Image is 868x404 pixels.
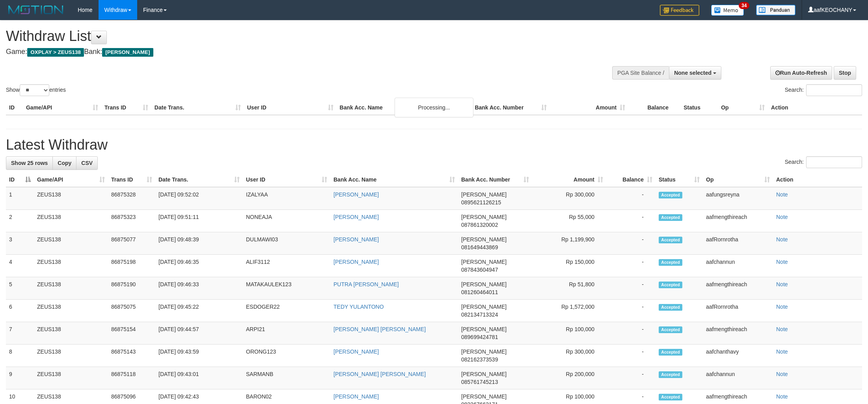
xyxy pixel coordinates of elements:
td: 86875328 [108,187,155,210]
td: 4 [6,255,34,277]
td: Rp 100,000 [532,322,606,345]
span: Accepted [659,192,682,198]
span: Copy 085761745213 to clipboard [461,379,498,385]
th: Bank Acc. Name: activate to sort column ascending [330,172,458,187]
label: Show entries [6,84,66,96]
span: Copy 082162373539 to clipboard [461,356,498,363]
a: Show 25 rows [6,156,53,170]
div: PGA Site Balance / [612,66,669,80]
img: Button%20Memo.svg [711,5,744,16]
th: Date Trans.: activate to sort column ascending [155,172,243,187]
span: Accepted [659,371,682,378]
td: ZEUS138 [34,255,108,277]
a: Note [776,281,788,287]
a: Note [776,191,788,198]
td: Rp 150,000 [532,255,606,277]
img: MOTION_logo.png [6,4,66,16]
td: aafchannun [703,367,773,389]
td: ALIF3112 [243,255,330,277]
span: Copy 087843604947 to clipboard [461,267,498,273]
td: 86875118 [108,367,155,389]
td: 6 [6,300,34,322]
a: Note [776,348,788,355]
a: Note [776,259,788,265]
span: [PERSON_NAME] [461,259,507,265]
td: [DATE] 09:43:59 [155,345,243,367]
td: [DATE] 09:51:11 [155,210,243,232]
th: Amount [550,100,628,115]
a: Stop [834,66,856,80]
a: Note [776,393,788,400]
th: Game/API: activate to sort column ascending [34,172,108,187]
td: - [606,300,656,322]
td: 1 [6,187,34,210]
th: ID [6,100,23,115]
span: [PERSON_NAME] [461,304,507,310]
th: Status [680,100,718,115]
td: DULMAWI03 [243,232,330,255]
a: Note [776,214,788,220]
td: 86875198 [108,255,155,277]
td: - [606,232,656,255]
span: Accepted [659,259,682,266]
th: Status: activate to sort column ascending [656,172,703,187]
span: [PERSON_NAME] [461,236,507,243]
td: ZEUS138 [34,300,108,322]
th: Balance: activate to sort column ascending [606,172,656,187]
td: - [606,187,656,210]
a: Run Auto-Refresh [770,66,832,80]
td: - [606,210,656,232]
th: Bank Acc. Number: activate to sort column ascending [458,172,532,187]
th: Amount: activate to sort column ascending [532,172,606,187]
td: - [606,255,656,277]
td: 9 [6,367,34,389]
td: 2 [6,210,34,232]
td: - [606,322,656,345]
td: [DATE] 09:43:01 [155,367,243,389]
label: Search: [785,84,862,96]
td: Rp 55,000 [532,210,606,232]
span: Copy 081260464011 to clipboard [461,289,498,295]
th: Bank Acc. Number [471,100,550,115]
th: Op [718,100,768,115]
td: aafRornrotha [703,232,773,255]
div: Processing... [395,98,473,117]
td: aafungsreyna [703,187,773,210]
td: Rp 200,000 [532,367,606,389]
td: MATAKAULEK123 [243,277,330,300]
td: ZEUS138 [34,322,108,345]
a: PUTRA [PERSON_NAME] [333,281,399,287]
th: Bank Acc. Name [337,100,472,115]
td: - [606,277,656,300]
a: [PERSON_NAME] [333,393,379,400]
span: Copy 087861320002 to clipboard [461,222,498,228]
td: ZEUS138 [34,187,108,210]
a: [PERSON_NAME] [PERSON_NAME] [333,326,426,332]
span: [PERSON_NAME] [461,326,507,332]
td: [DATE] 09:48:39 [155,232,243,255]
td: NONEAJA [243,210,330,232]
a: Note [776,371,788,377]
th: Game/API [23,100,101,115]
td: aafmengthireach [703,210,773,232]
a: [PERSON_NAME] [333,236,379,243]
a: [PERSON_NAME] [333,214,379,220]
img: Feedback.jpg [660,5,699,16]
span: Accepted [659,304,682,311]
td: 86875190 [108,277,155,300]
h1: Withdraw List [6,28,571,44]
td: - [606,367,656,389]
select: Showentries [20,84,49,96]
img: panduan.png [756,5,795,15]
td: aafmengthireach [703,277,773,300]
th: Action [773,172,862,187]
a: [PERSON_NAME] [333,348,379,355]
span: Accepted [659,326,682,333]
td: Rp 1,572,000 [532,300,606,322]
td: ZEUS138 [34,345,108,367]
span: Accepted [659,394,682,400]
span: [PERSON_NAME] [102,48,153,57]
a: Note [776,326,788,332]
a: [PERSON_NAME] [PERSON_NAME] [333,371,426,377]
span: Accepted [659,237,682,243]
